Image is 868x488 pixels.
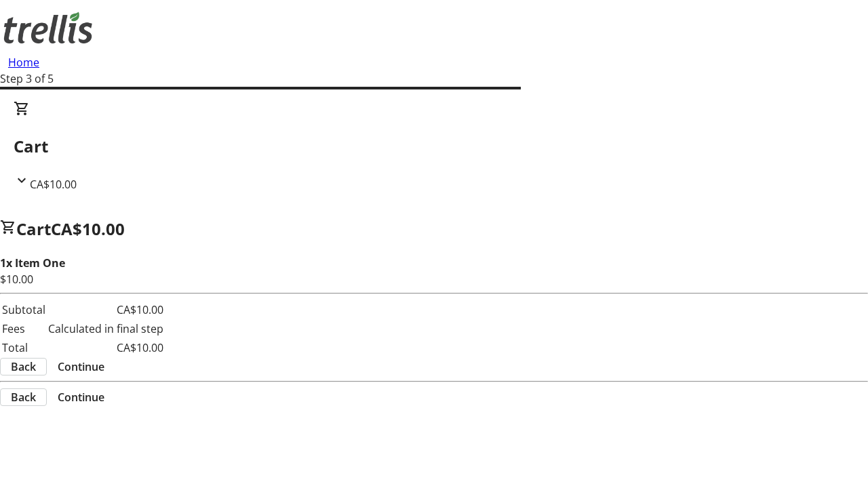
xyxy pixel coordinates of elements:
td: Calculated in final step [47,320,164,338]
span: Cart [16,218,51,240]
td: CA$10.00 [47,301,164,319]
span: Continue [58,389,104,405]
span: CA$10.00 [51,218,125,240]
td: Fees [1,320,46,338]
td: CA$10.00 [47,339,164,357]
span: Back [11,359,36,375]
span: Continue [58,359,104,375]
td: Total [1,339,46,357]
button: Continue [47,389,115,405]
span: CA$10.00 [30,177,77,192]
td: Subtotal [1,301,46,319]
div: CartCA$10.00 [14,100,854,192]
button: Continue [47,359,115,375]
span: Back [11,389,36,405]
h2: Cart [14,134,854,159]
